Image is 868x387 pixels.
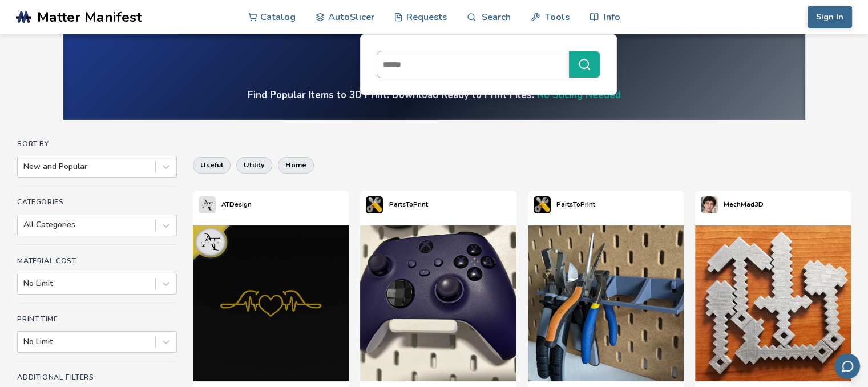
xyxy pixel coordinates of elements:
[17,198,177,206] h4: Categories
[528,191,601,219] a: PartsToPrint's profilePartsToPrint
[534,196,551,213] img: PartsToPrint's profile
[23,337,26,346] input: No Limit
[701,196,718,213] img: MechMad3D's profile
[360,191,433,219] a: PartsToPrint's profilePartsToPrint
[17,257,177,265] h4: Material Cost
[278,157,314,173] button: home
[199,196,216,213] img: ATDesign's profile
[808,6,852,28] button: Sign In
[389,199,427,211] p: PartsToPrint
[236,157,272,173] button: utility
[17,315,177,323] h4: Print Time
[248,88,621,102] h4: Find Popular Items to 3D Print. Download Ready to Print Files.
[556,199,595,211] p: PartsToPrint
[834,353,860,379] button: Send feedback via email
[221,199,252,211] p: ATDesign
[193,157,231,173] button: useful
[23,279,26,288] input: No Limit
[695,191,769,219] a: MechMad3D's profileMechMad3D
[537,88,621,102] a: No Slicing Needed
[17,373,177,381] h4: Additional Filters
[193,191,257,219] a: ATDesign's profileATDesign
[23,162,26,171] input: New and Popular
[17,140,177,148] h4: Sort By
[23,220,26,229] input: All Categories
[724,199,764,211] p: MechMad3D
[366,196,383,213] img: PartsToPrint's profile
[37,9,142,25] span: Matter Manifest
